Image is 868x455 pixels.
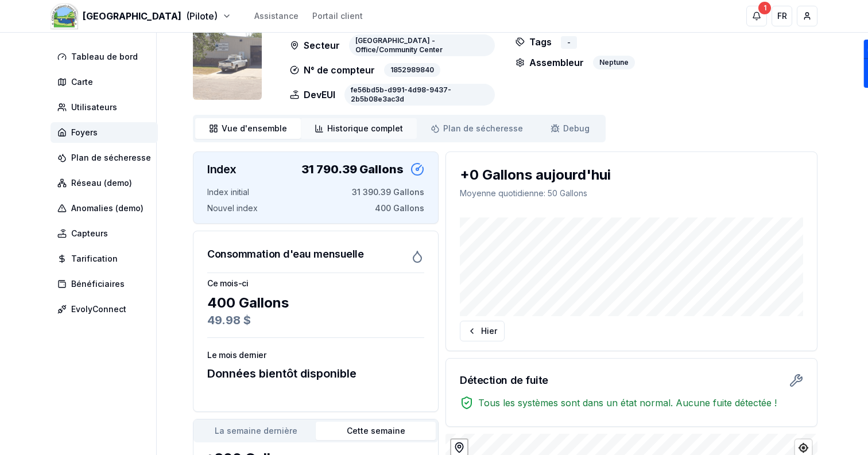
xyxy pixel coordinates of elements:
a: Portail client [312,10,363,22]
img: Morgan's Point Resort Logo [51,2,78,30]
div: 400 Gallons [207,294,424,312]
span: Tableau de bord [71,51,138,63]
button: FR [772,6,792,26]
span: 400 Gallons [375,203,424,214]
div: 49.98 $ [207,312,424,328]
div: Neptune [593,56,635,69]
span: Index initial [207,186,249,198]
span: Anomalies (demo) [71,203,144,214]
span: (Pilote) [186,9,218,23]
a: Anomalies (demo) [51,198,162,219]
a: Carte [51,72,162,92]
p: Moyenne quotidienne : 50 Gallons [460,188,803,199]
button: [GEOGRAPHIC_DATA](Pilote) [51,9,231,23]
span: Debug [563,123,590,134]
div: 1 [758,2,771,14]
span: Tous les systèmes sont dans un état normal. Aucune fuite détectée ! [478,396,777,410]
h3: Consommation d'eau mensuelle [207,246,363,262]
span: Vue d'ensemble [222,123,287,134]
span: Historique complet [327,123,403,134]
a: Tarification [51,248,162,269]
span: FR [777,10,787,22]
a: Foyers [51,122,162,143]
button: 1 [746,6,767,26]
span: Foyers [71,127,98,138]
a: Bénéficiaires [51,274,162,294]
p: Tags [516,34,552,49]
a: Historique complet [301,118,417,139]
span: EvolyConnect [71,304,126,315]
span: Tarification [71,253,118,265]
span: Bénéficiaires [71,278,125,290]
span: Utilisateurs [71,102,117,113]
a: Plan de sécheresse [51,147,162,168]
h3: Ce mois-ci [207,278,424,289]
div: fe56bd5b-d991-4d98-9437-2b5b08e3ac3d [344,84,495,106]
a: Plan de sécheresse [417,118,537,139]
a: Utilisateurs [51,97,162,118]
a: Debug [537,118,603,139]
span: 31 390.39 Gallons [352,186,424,198]
p: Secteur [290,34,340,56]
h3: Détection de fuite [460,372,548,388]
h3: Le mois dernier [207,349,424,361]
span: Plan de sécheresse [71,152,151,164]
span: Réseau (demo) [71,177,132,189]
div: 31 790.39 Gallons [301,161,404,177]
span: Plan de sécheresse [443,123,523,134]
img: unit Image [193,8,262,100]
span: Nouvel index [207,203,258,214]
p: N° de compteur [290,63,375,77]
div: Données bientôt disponible [207,365,424,382]
p: Assembleur [516,56,584,69]
a: Vue d'ensemble [195,118,301,139]
div: +0 Gallons aujourd'hui [460,166,803,184]
a: Capteurs [51,223,162,244]
div: - [561,36,577,49]
a: EvolyConnect [51,299,162,320]
a: Réseau (demo) [51,173,162,193]
div: [GEOGRAPHIC_DATA] - Office/Community Center [349,34,495,56]
span: [GEOGRAPHIC_DATA] [83,9,181,23]
a: Tableau de bord [51,46,162,67]
div: 1852989840 [384,63,440,77]
button: Hier [460,321,505,341]
span: Capteurs [71,228,108,239]
h3: Index [207,161,237,177]
a: Assistance [254,10,299,22]
button: La semaine dernière [196,422,316,440]
span: Carte [71,76,93,88]
p: DevEUI [290,84,335,106]
button: Cette semaine [316,422,436,440]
